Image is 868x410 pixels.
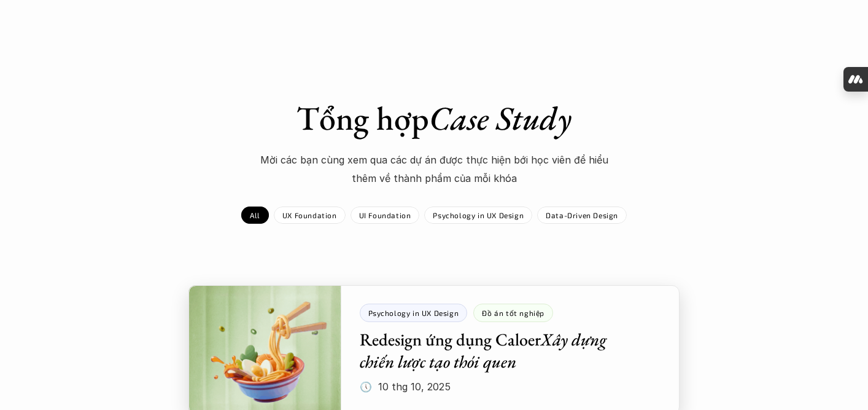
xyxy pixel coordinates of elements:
[282,211,337,219] p: UX Foundation
[250,151,618,188] p: Mời các bạn cùng xem qua các dự án được thực hiện bới học viên để hiểu thêm về thành phẩm của mỗi...
[219,98,649,138] h1: Tổng hợp
[351,207,420,224] a: UI Foundation
[433,211,524,219] p: Psychology in UX Design
[424,207,532,224] a: Psychology in UX Design
[429,97,572,140] em: Case Study
[546,211,618,219] p: Data-Driven Design
[250,211,260,219] p: All
[537,207,627,224] a: Data-Driven Design
[359,211,411,219] p: UI Foundation
[274,207,346,224] a: UX Foundation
